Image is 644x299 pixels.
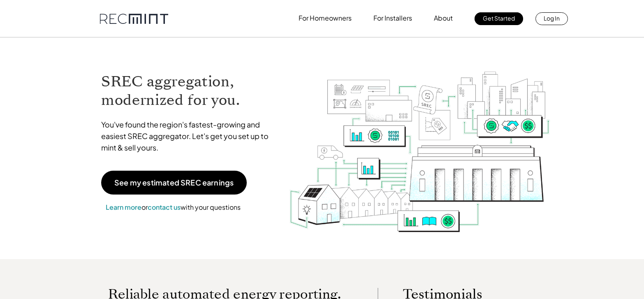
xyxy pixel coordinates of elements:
[148,203,181,211] a: contact us
[101,72,276,109] h1: SREC aggregation, modernized for you.
[544,12,560,24] p: Log In
[289,50,551,234] img: RECmint value cycle
[535,12,568,25] a: Log In
[475,12,523,25] a: Get Started
[434,12,453,24] p: About
[101,171,247,195] a: See my estimated SREC earnings
[101,119,276,153] p: You've found the region's fastest-growing and easiest SREC aggregator. Let's get you set up to mi...
[299,12,352,24] p: For Homeowners
[101,202,245,213] p: or with your questions
[373,12,412,24] p: For Installers
[483,12,515,24] p: Get Started
[106,203,141,211] a: Learn more
[114,179,234,186] p: See my estimated SREC earnings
